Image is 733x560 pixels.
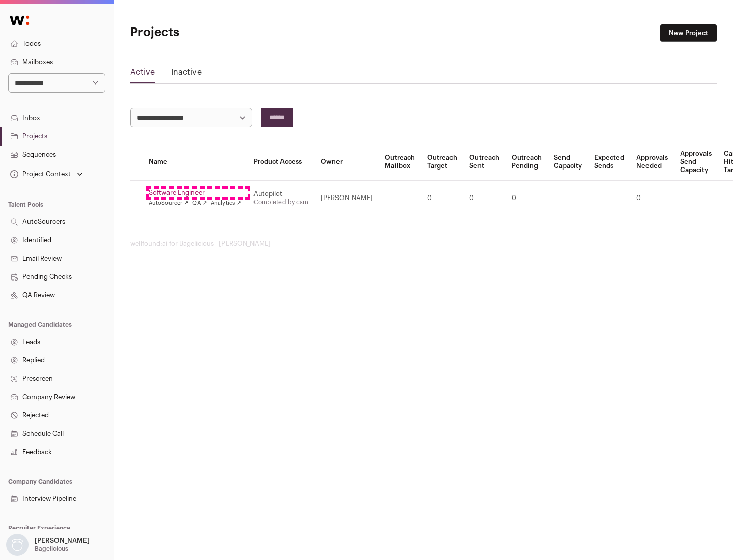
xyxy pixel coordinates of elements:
[130,240,717,248] footer: wellfound:ai for Bagelicious - [PERSON_NAME]
[247,144,315,181] th: Product Access
[674,144,718,181] th: Approvals Send Capacity
[253,190,308,198] div: Autopilot
[253,199,308,205] a: Completed by csm
[6,534,29,556] img: nopic.png
[143,144,247,181] th: Name
[379,144,421,181] th: Outreach Mailbox
[8,170,71,178] div: Project Context
[192,199,207,207] a: QA ↗
[421,181,463,216] td: 0
[149,199,188,207] a: AutoSourcer ↗
[660,24,717,42] a: New Project
[315,144,379,181] th: Owner
[421,144,463,181] th: Outreach Target
[171,66,202,82] a: Inactive
[130,66,155,82] a: Active
[211,199,241,207] a: Analytics ↗
[35,537,90,545] p: [PERSON_NAME]
[4,534,92,556] button: Open dropdown
[463,181,505,216] td: 0
[505,144,548,181] th: Outreach Pending
[4,10,35,31] img: Wellfound
[315,181,379,216] td: [PERSON_NAME]
[463,144,505,181] th: Outreach Sent
[130,24,326,41] h1: Projects
[149,189,241,197] a: Software Engineer
[505,181,548,216] td: 0
[630,144,674,181] th: Approvals Needed
[588,144,630,181] th: Expected Sends
[8,167,85,181] button: Open dropdown
[630,181,674,216] td: 0
[35,545,68,553] p: Bagelicious
[548,144,588,181] th: Send Capacity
